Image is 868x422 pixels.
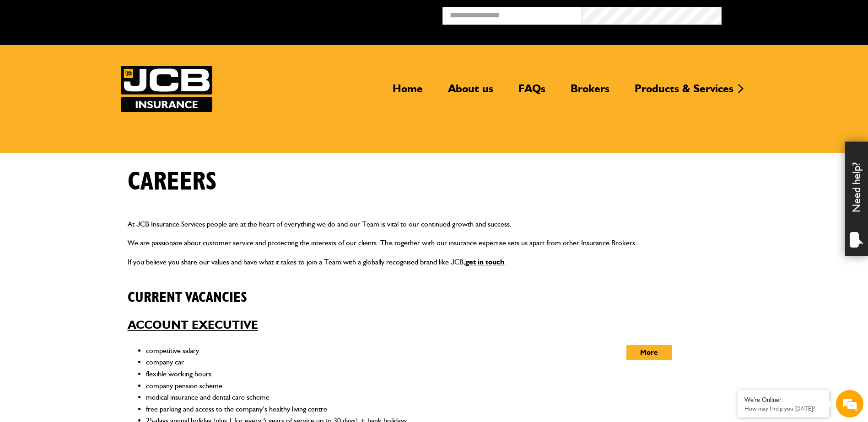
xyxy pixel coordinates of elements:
button: More [626,345,672,360]
a: Account Executive [128,317,258,332]
a: FAQs [512,82,552,103]
p: How may I help you today? [744,405,822,412]
p: At JCB Insurance Services people are at the heart of everything we do and our Team is vital to ou... [128,218,741,230]
h1: Careers [128,167,217,197]
li: competitive salary [146,345,599,357]
a: Brokers [564,82,616,103]
a: Products & Services [628,82,740,103]
li: free parking and access to the company’s healthy living centre [146,403,599,415]
li: medical insurance and dental care scheme [146,391,599,403]
li: flexible working hours [146,368,599,380]
a: get in touch [465,258,504,266]
a: JCB Insurance Services [121,66,212,112]
p: If you believe you share our values and have what it takes to join a Team with a globally recogni... [128,256,741,268]
div: We're Online! [744,396,822,404]
a: About us [441,82,500,103]
li: company pension scheme [146,380,599,392]
li: company car [146,356,599,368]
h2: Current vacancies [128,275,741,306]
img: JCB Insurance Services logo [121,66,212,112]
p: We are passionate about customer service and protecting the interests of our clients. This togeth... [128,237,741,249]
button: Broker Login [722,7,861,21]
div: Need help? [845,142,868,256]
a: Home [386,82,430,103]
